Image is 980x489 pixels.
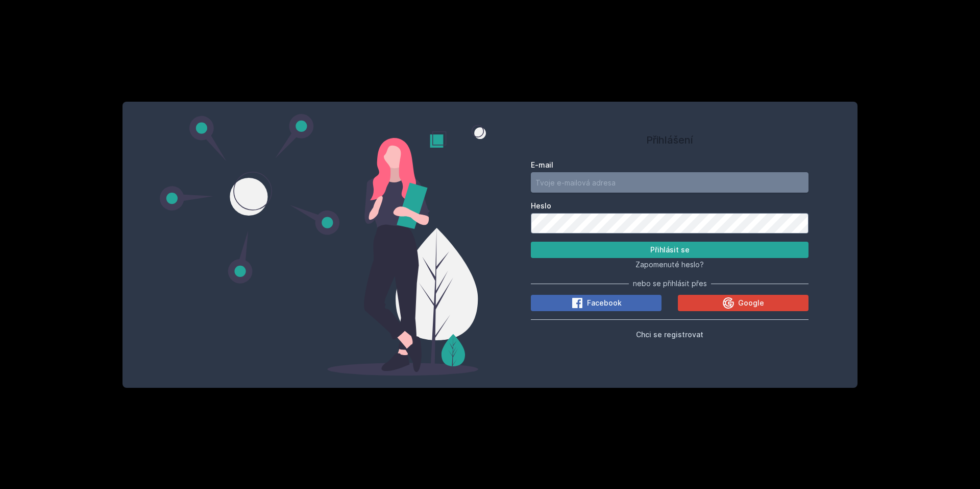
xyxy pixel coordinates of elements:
[531,160,808,170] label: E-mail
[531,242,808,258] button: Přihlásit se
[636,328,703,340] button: Chci se registrovat
[531,172,808,193] input: Tvoje e-mailová adresa
[636,330,703,339] span: Chci se registrovat
[531,295,661,311] button: Facebook
[738,298,764,308] span: Google
[633,278,707,289] span: nebo se přihlásit přes
[587,298,622,308] span: Facebook
[635,260,704,269] span: Zapomenuté heslo?
[678,295,808,311] button: Google
[531,132,808,148] h1: Přihlášení
[531,201,808,211] label: Heslo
